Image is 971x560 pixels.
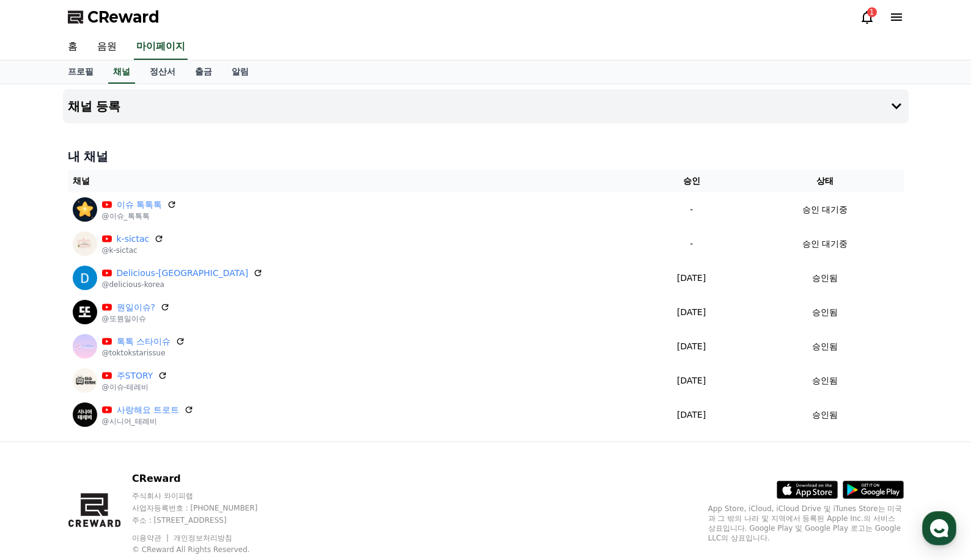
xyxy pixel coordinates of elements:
th: 승인 [637,170,747,192]
a: Delicious-[GEOGRAPHIC_DATA] [117,267,249,280]
a: 뭔일이슈? [117,301,155,314]
a: 이용약관 [132,534,170,542]
a: 사랑해요 트로트 [117,404,179,416]
p: 승인됨 [812,272,838,285]
p: 승인됨 [812,306,838,319]
th: 채널 [68,170,637,192]
span: CReward [87,7,159,27]
a: 톡톡 스타이슈 [117,335,170,348]
a: 설정 [158,387,235,418]
a: 프로필 [58,60,103,84]
img: Delicious-Korea [73,266,97,290]
img: 이슈 톡톡톡 [73,197,97,222]
p: @이슈_톡톡톡 [102,211,177,221]
p: 주식회사 와이피랩 [132,491,281,501]
a: 정산서 [140,60,185,84]
span: 홈 [38,405,46,415]
a: 음원 [87,34,126,60]
p: [DATE] [642,306,742,319]
p: [DATE] [642,409,742,421]
a: 채널 [108,60,135,84]
p: 승인 대기중 [802,203,848,216]
p: @toktokstarissue [102,348,185,358]
p: @이슈-테레비 [102,382,168,392]
p: CReward [132,471,281,486]
h4: 채널 등록 [68,100,121,113]
span: 대화 [112,406,126,416]
a: 출금 [185,60,222,84]
p: - [642,238,742,250]
a: 주STORY [117,369,153,382]
span: 설정 [189,405,203,415]
img: 톡톡 스타이슈 [73,334,97,358]
a: k-sictac [117,233,150,245]
a: 홈 [58,34,87,60]
p: App Store, iCloud, iCloud Drive 및 iTunes Store는 미국과 그 밖의 나라 및 지역에서 등록된 Apple Inc.의 서비스 상표입니다. Goo... [708,504,904,543]
img: 사랑해요 트로트 [73,402,97,427]
p: @시니어_테레비 [102,416,194,426]
p: © CReward All Rights Reserved. [132,545,281,555]
a: CReward [68,7,159,27]
button: 채널 등록 [63,89,909,123]
p: 승인됨 [812,409,838,421]
th: 상태 [747,170,904,192]
h4: 내 채널 [68,148,904,165]
a: 홈 [4,387,81,418]
p: @delicious-korea [102,280,263,289]
img: k-sictac [73,231,97,256]
p: [DATE] [642,340,742,353]
p: 승인됨 [812,340,838,353]
a: 개인정보처리방침 [174,534,232,542]
a: 1 [860,10,874,24]
p: [DATE] [642,374,742,387]
p: 사업자등록번호 : [PHONE_NUMBER] [132,503,281,513]
img: 주STORY [73,368,97,393]
div: 1 [867,7,877,17]
p: @또뭔일이슈 [102,314,170,324]
p: 주소 : [STREET_ADDRESS] [132,515,281,525]
p: - [642,203,742,216]
p: 승인됨 [812,374,838,387]
p: @k-sictac [102,245,164,255]
a: 알림 [222,60,258,84]
p: 승인 대기중 [802,238,848,250]
a: 이슈 톡톡톡 [117,198,162,211]
a: 대화 [81,387,158,418]
p: [DATE] [642,272,742,285]
img: 뭔일이슈? [73,300,97,324]
a: 마이페이지 [134,34,188,60]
